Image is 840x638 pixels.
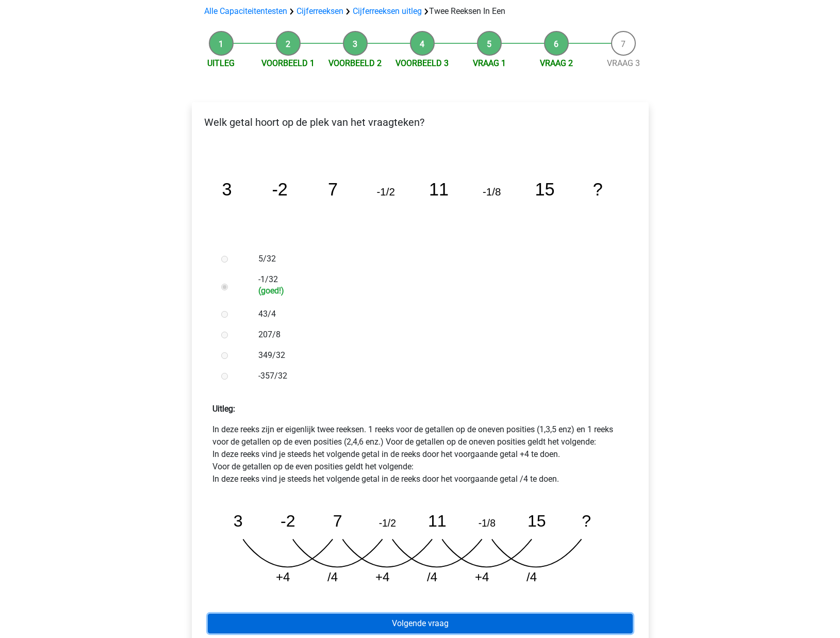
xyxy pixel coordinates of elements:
[204,6,287,16] a: Alle Capaciteitentesten
[208,614,633,633] a: Volgende vraag
[528,512,547,530] tspan: 15
[540,58,573,68] a: Vraag 2
[272,179,287,199] tspan: -2
[276,570,290,584] tspan: +4
[483,186,501,198] tspan: -1/8
[327,179,337,199] tspan: 7
[258,329,615,341] label: 207/8
[233,512,242,530] tspan: 3
[297,6,343,16] a: Cijferreeksen
[258,349,615,362] label: 349/32
[200,114,640,130] p: Welk getal hoort op de plek van het vraagteken?
[200,5,640,18] div: Twee Reeksen In Een
[479,517,496,529] tspan: -1/8
[212,404,235,414] strong: Uitleg:
[429,179,448,199] tspan: 11
[258,273,615,296] label: -1/32
[258,253,615,265] label: 5/32
[258,286,615,296] h6: (goed!)
[527,570,537,584] tspan: /4
[222,179,232,199] tspan: 3
[535,179,554,199] tspan: 15
[428,512,447,530] tspan: 11
[212,423,628,485] p: In deze reeks zijn er eigenlijk twee reeksen. 1 reeks voor de getallen op de oneven posities (1,3...
[258,370,615,382] label: -357/32
[592,179,602,199] tspan: ?
[376,186,394,198] tspan: -1/2
[353,6,422,16] a: Cijferreeksen uitleg
[583,512,592,530] tspan: ?
[379,517,396,529] tspan: -1/2
[427,570,438,584] tspan: /4
[207,58,235,68] a: Uitleg
[375,570,390,584] tspan: +4
[328,58,382,68] a: Voorbeeld 2
[473,58,506,68] a: Vraag 1
[261,58,315,68] a: Voorbeeld 1
[281,512,295,530] tspan: -2
[258,308,615,320] label: 43/4
[607,58,640,68] a: Vraag 3
[396,58,449,68] a: Voorbeeld 3
[475,570,490,584] tspan: +4
[327,570,338,584] tspan: /4
[333,512,342,530] tspan: 7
